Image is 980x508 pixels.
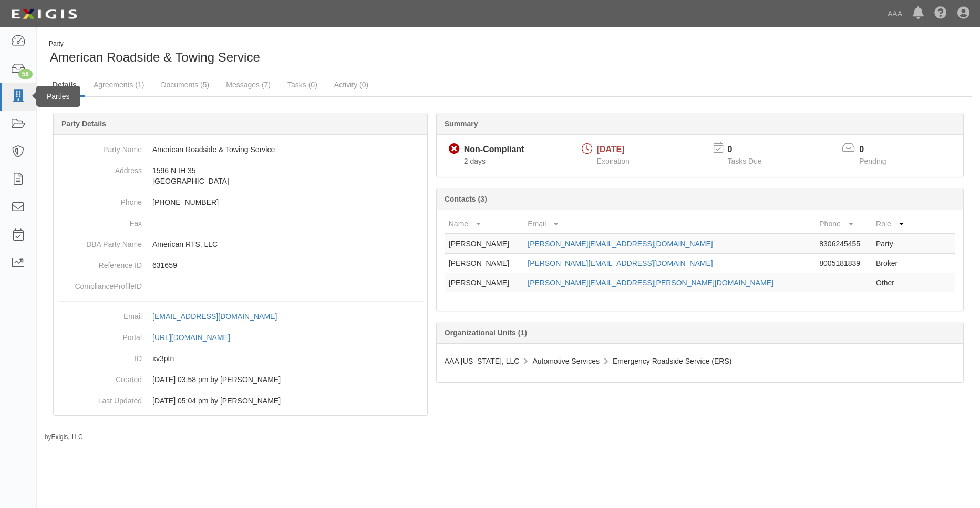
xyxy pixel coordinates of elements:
span: American Roadside & Towing Service [50,50,260,64]
dt: ComplianceProfileID [58,276,142,292]
span: Emergency Roadside Service (ERS) [613,357,731,365]
td: [PERSON_NAME] [445,273,524,293]
th: Role [872,214,913,234]
td: Other [872,273,913,293]
dt: Phone [58,192,142,207]
dt: Last Updated [58,390,142,406]
b: Contacts (3) [445,195,487,203]
dt: ID [58,348,142,364]
a: Tasks (0) [280,74,325,95]
dt: Email [58,306,142,322]
span: Automotive Services [532,357,600,365]
dt: Address [58,160,142,176]
small: by [45,433,83,442]
a: [PERSON_NAME][EMAIL_ADDRESS][DOMAIN_NAME] [528,259,713,267]
div: Party [49,39,260,48]
dt: DBA Party Name [58,234,142,250]
a: [URL][DOMAIN_NAME] [152,333,242,342]
dd: [PHONE_NUMBER] [58,192,423,213]
i: Help Center - Complianz [934,7,947,20]
td: Broker [872,254,913,273]
td: 8306245455 [815,234,872,254]
a: Agreements (1) [86,74,152,95]
span: Pending [859,157,886,165]
div: Non-Compliant [464,144,524,156]
a: AAA [882,3,907,24]
a: [PERSON_NAME][EMAIL_ADDRESS][PERSON_NAME][DOMAIN_NAME] [528,278,773,287]
span: AAA [US_STATE], LLC [445,357,520,365]
td: [PERSON_NAME] [445,254,524,273]
td: 8005181839 [815,254,872,273]
span: Tasks Due [727,157,761,165]
div: 58 [18,69,33,79]
dd: American Roadside & Towing Service [58,139,423,160]
th: Name [445,214,524,234]
a: Messages (7) [218,74,278,95]
dt: Reference ID [58,255,142,271]
a: [EMAIL_ADDRESS][DOMAIN_NAME] [152,312,288,321]
dd: xv3ptn [58,348,423,369]
a: Activity (0) [326,74,376,95]
p: 0 [727,144,775,156]
dd: 11/25/2024 05:04 pm by Benjamin Tully [58,390,423,411]
p: American RTS, LLC [152,239,423,250]
a: Exigis, LLC [51,433,83,441]
span: [DATE] [597,145,625,154]
i: Non-Compliant [449,144,460,155]
p: 0 [859,144,899,156]
div: Parties [36,86,80,107]
b: Summary [445,119,478,128]
b: Organizational Units (1) [445,328,527,337]
dt: Fax [58,213,142,228]
span: Expiration [597,157,630,165]
dt: Party Name [58,139,142,155]
th: Email [523,214,815,234]
dd: 1596 N IH 35 [GEOGRAPHIC_DATA] [58,160,423,192]
dt: Created [58,369,142,385]
td: Party [872,234,913,254]
a: Details [45,74,85,97]
a: Documents (5) [153,74,217,95]
td: [PERSON_NAME] [445,234,524,254]
img: logo-5460c22ac91f19d4615b14bd174203de0afe785f0fc80cf4dbbc73dc1793850b.png [8,5,80,24]
div: American Roadside & Towing Service [45,39,501,66]
dt: Portal [58,327,142,343]
th: Phone [815,214,872,234]
span: Since 09/21/2025 [464,157,486,165]
div: [EMAIL_ADDRESS][DOMAIN_NAME] [152,311,277,322]
a: [PERSON_NAME][EMAIL_ADDRESS][DOMAIN_NAME] [528,240,713,248]
p: 631659 [152,260,423,271]
b: Party Details [61,119,106,128]
dd: 10/03/2023 03:58 pm by Samantha Molina [58,369,423,390]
